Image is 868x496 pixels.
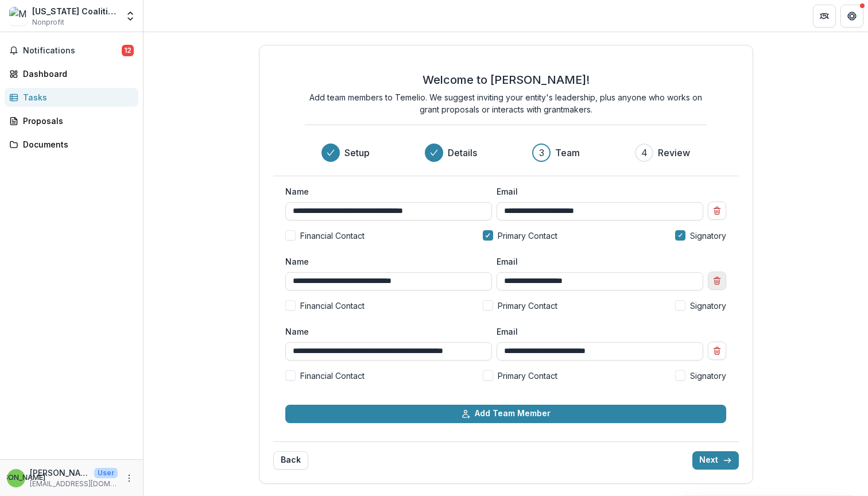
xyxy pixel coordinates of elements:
label: Email [497,325,696,338]
span: Notifications [23,46,122,56]
label: Email [497,185,696,197]
div: Dashboard [23,68,129,80]
button: Open entity switcher [122,5,138,28]
span: Financial Contact [300,370,365,382]
h3: Setup [344,146,370,160]
button: Notifications12 [5,41,138,60]
span: Signatory [690,230,726,242]
label: Name [285,185,485,197]
a: Dashboard [5,64,138,83]
span: Financial Contact [300,230,365,242]
h3: Review [658,146,690,160]
span: Primary Contact [498,230,557,242]
div: [US_STATE] Coalition For The Environment Foundation [32,5,118,17]
h3: Details [448,146,477,160]
p: [EMAIL_ADDRESS][DOMAIN_NAME] [30,479,118,489]
div: 3 [539,146,544,160]
button: More [122,471,136,485]
div: Proposals [23,115,129,127]
div: Progress [321,144,690,162]
a: Tasks [5,88,138,107]
span: 12 [122,45,134,56]
span: Primary Contact [498,300,557,312]
label: Name [285,325,485,338]
div: Tasks [23,91,129,103]
div: Documents [23,138,129,150]
button: Back [273,451,308,470]
a: Documents [5,135,138,154]
button: Partners [813,5,836,28]
button: Add Team Member [285,405,726,423]
h2: Welcome to [PERSON_NAME]! [423,73,590,87]
span: Nonprofit [32,17,64,28]
label: Name [285,255,485,268]
a: Proposals [5,111,138,130]
button: Remove team member [708,272,726,290]
p: [PERSON_NAME] [30,467,90,479]
div: 4 [641,146,648,160]
label: Email [497,255,696,268]
h3: Team [555,146,580,160]
img: Missouri Coalition For The Environment Foundation [9,7,28,25]
button: Remove team member [708,201,726,220]
p: User [94,468,118,478]
span: Signatory [690,370,726,382]
p: Add team members to Temelio. We suggest inviting your entity's leadership, plus anyone who works ... [305,91,707,115]
button: Get Help [840,5,863,28]
button: Remove team member [708,342,726,360]
button: Next [692,451,739,470]
span: Financial Contact [300,300,365,312]
span: Primary Contact [498,370,557,382]
span: Signatory [690,300,726,312]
